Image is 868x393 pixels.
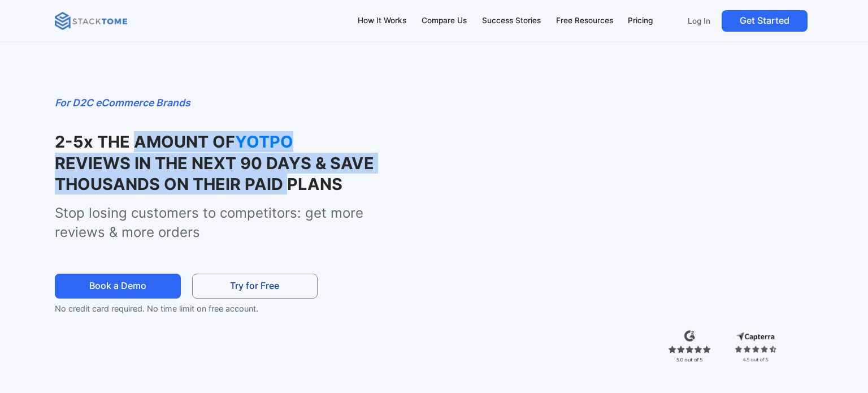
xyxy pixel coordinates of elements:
[628,15,653,27] div: Pricing
[722,10,808,32] a: Get Started
[192,274,318,299] a: Try for Free
[235,131,348,152] strong: YOTPO
[55,97,190,109] em: For D2C eCommerce Brands
[358,15,406,27] div: How It Works
[55,153,374,194] strong: REVIEWS IN THE NEXT 90 DAYS & SAVE THOUSANDS ON THEIR PAID PLANS
[476,9,546,33] a: Success Stories
[623,9,658,33] a: Pricing
[422,15,467,27] div: Compare Us
[55,302,334,316] p: No credit card required. No time limit on free account.
[681,10,717,32] a: Log In
[55,274,180,299] a: Book a Demo
[556,15,613,27] div: Free Resources
[482,15,541,27] div: Success Stories
[55,204,382,241] p: Stop losing customers to competitors: get more reviews & more orders
[407,95,813,324] iframe: StackTome- product_demo 07.24 - 1.3x speed (1080p)
[55,132,235,152] strong: 2-5x THE AMOUNT OF
[416,9,472,33] a: Compare Us
[688,16,710,26] p: Log In
[550,9,618,33] a: Free Resources
[353,9,412,33] a: How It Works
